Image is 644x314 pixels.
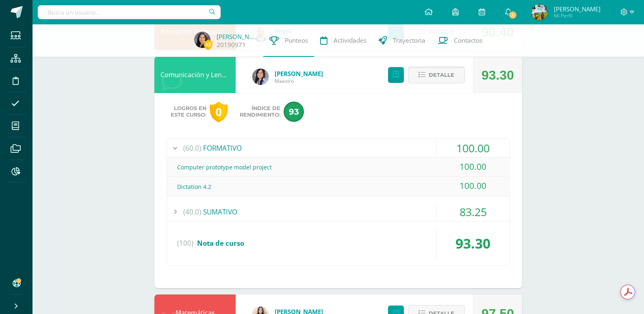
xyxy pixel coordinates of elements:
[252,69,269,85] img: 013901e486854f3f6f3294f73c2f58ba.png
[183,203,201,221] span: (40.0)
[38,5,221,19] input: Busca un usuario...
[373,24,432,57] a: Trayectoria
[167,139,510,157] div: FORMATIVO
[436,139,510,157] div: 100.00
[160,70,309,79] a: Comunicación y Lenguaje ([GEOGRAPHIC_DATA])
[183,139,201,157] span: (60.0)
[275,69,323,78] a: [PERSON_NAME]
[531,4,548,20] img: 68dc05d322f312bf24d9602efa4c3a00.png
[314,24,373,57] a: Actividades
[217,41,246,49] a: 20190971
[177,228,193,259] span: (100)
[334,36,366,45] span: Actividades
[263,24,314,57] a: Punteos
[171,105,206,118] span: Logros en este curso:
[436,228,510,259] div: 93.30
[436,158,510,176] div: 100.00
[154,56,236,93] div: Comunicación y Lenguaje (Inglés)
[508,11,517,19] span: 1
[432,24,488,57] a: Contactos
[240,105,280,118] span: Índice de Rendimiento:
[285,36,308,45] span: Punteos
[167,178,510,196] div: Dictation 4.2
[554,12,601,19] span: Mi Perfil
[204,39,212,50] span: 33
[197,238,244,248] span: Nota de curso
[436,203,510,221] div: 83.25
[393,36,425,45] span: Trayectoria
[167,158,510,176] div: Computer prototype model project
[408,67,465,83] button: Detalle
[275,78,323,84] span: Maestro
[454,36,482,45] span: Contactos
[436,177,510,195] div: 100.00
[284,102,304,122] span: 93
[554,5,601,13] span: [PERSON_NAME]
[429,67,454,82] span: Detalle
[210,102,228,122] div: 0
[194,32,210,48] img: d41b3e5586bba63649e08a34e9018d02.png
[481,57,514,93] div: 93.30
[217,32,257,41] a: [PERSON_NAME]
[167,203,510,221] div: SUMATIVO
